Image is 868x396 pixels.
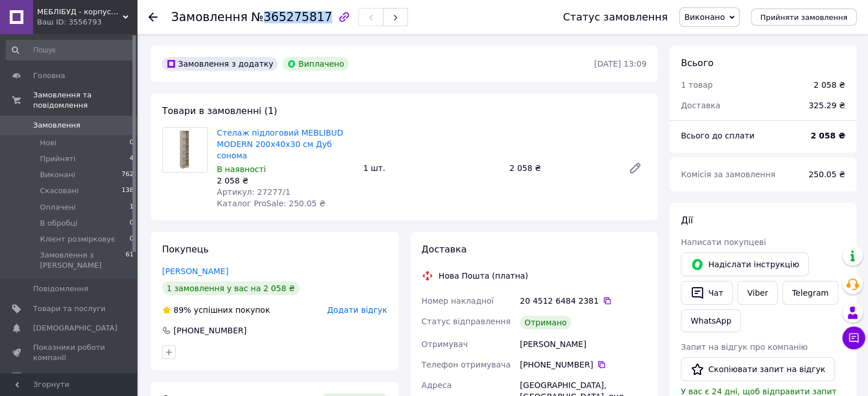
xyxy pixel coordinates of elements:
[422,360,511,369] span: Телефон отримувача
[681,80,713,89] span: 1 товар
[505,160,619,176] div: 2 058 ₴
[40,234,115,244] span: Клієнт розмірковує
[148,11,158,23] div: Повернутися назад
[163,128,207,172] img: Стелаж підлоговий MEBLIBUD MODERN 200х40х30 см Дуб сонома
[162,244,209,255] span: Покупець
[760,13,847,22] span: Прийняти замовлення
[842,326,865,349] button: Чат з покупцем
[162,105,277,116] span: Товари в замовленні (1)
[802,93,852,118] div: 325.29 ₴
[681,281,733,305] button: Чат
[33,284,88,294] span: Повідомлення
[814,79,845,91] div: 2 058 ₴
[130,154,134,164] span: 4
[122,170,134,180] span: 762
[681,309,741,332] a: WhatsApp
[681,170,776,179] span: Комісія за замовлення
[40,218,78,228] span: В обробці
[162,57,278,71] div: Замовлення з додатку
[681,101,720,110] span: Доставка
[37,17,137,27] div: Ваш ID: 3556793
[162,304,270,316] div: успішних покупок
[358,160,504,176] div: 1 шт.
[594,59,647,68] time: [DATE] 13:09
[681,238,766,247] span: Написати покупцеві
[33,304,106,314] span: Товари та послуги
[130,234,134,244] span: 0
[436,270,531,281] div: Нова Пошта (платна)
[40,186,79,196] span: Скасовані
[33,90,137,111] span: Замовлення та повідомлення
[518,334,649,354] div: [PERSON_NAME]
[40,250,126,271] span: Замовлення з [PERSON_NAME]
[162,267,228,276] a: [PERSON_NAME]
[737,281,777,305] a: Viber
[171,10,248,24] span: Замовлення
[681,215,693,226] span: Дії
[810,131,845,140] b: 2 058 ₴
[563,11,668,23] div: Статус замовлення
[40,202,76,213] span: Оплачені
[33,120,80,130] span: Замовлення
[422,340,468,349] span: Отримувач
[422,296,494,305] span: Номер накладної
[624,157,647,179] a: Редагувати
[217,199,325,208] span: Каталог ProSale: 250.05 ₴
[681,131,754,140] span: Всього до сплати
[684,13,725,22] span: Виконано
[520,316,571,329] div: Отримано
[422,381,452,390] span: Адреса
[40,170,75,180] span: Виконані
[130,138,134,148] span: 0
[422,317,511,326] span: Статус відправлення
[130,202,134,213] span: 1
[40,138,56,148] span: Нові
[162,281,300,295] div: 1 замовлення у вас на 2 058 ₴
[681,342,808,352] span: Запит на відгук про компанію
[217,165,266,174] span: В наявності
[681,58,713,68] span: Всього
[520,359,647,370] div: [PHONE_NUMBER]
[217,187,290,197] span: Артикул: 27277/1
[33,71,65,81] span: Головна
[130,218,134,228] span: 0
[681,252,809,276] button: Надіслати інструкцію
[327,305,387,315] span: Додати відгук
[33,372,63,382] span: Відгуки
[122,186,134,196] span: 138
[809,170,845,179] span: 250.05 ₴
[251,10,332,24] span: №365275817
[217,175,354,186] div: 2 058 ₴
[6,40,135,60] input: Пошук
[520,295,647,307] div: 20 4512 6484 2381
[681,357,835,381] button: Скопіювати запит на відгук
[751,9,857,26] button: Прийняти замовлення
[40,154,75,164] span: Прийняті
[422,244,467,255] span: Доставка
[172,325,248,336] div: [PHONE_NUMBER]
[282,57,349,71] div: Виплачено
[37,7,123,17] span: МЕБЛІБУД - корпусні меблі від виробника
[126,250,134,271] span: 61
[782,281,838,305] a: Telegram
[33,323,118,333] span: [DEMOGRAPHIC_DATA]
[173,305,191,315] span: 89%
[217,128,343,160] a: Стелаж підлоговий MEBLIBUD MODERN 200х40х30 см Дуб сонома
[33,342,106,363] span: Показники роботи компанії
